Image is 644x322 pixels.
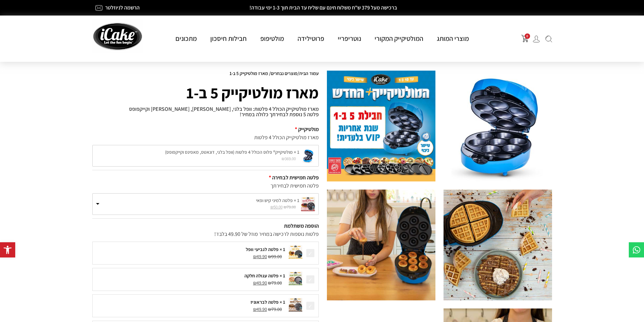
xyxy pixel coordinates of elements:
div: פלטות נוספות לרכישה במחיר מוזל של 49.90 בלבד! [92,230,319,238]
a: מולטיפופ [254,34,291,43]
img: 1185_5f4234b235e46.jpg [327,71,435,181]
span: 49.90 [253,253,267,259]
div: פלטה חמישית לבחירה [92,174,319,182]
div: מולטיקייק [92,125,319,133]
span: ₪ [270,204,273,210]
span: 49.90 [253,306,267,312]
span: 49.90 [253,280,267,286]
a: מוצרי המותג [430,34,476,43]
span: ₪ [253,306,257,312]
p: מארז מולטיקייק הכולל 4 פלטות: וופל בלגי, [PERSON_NAME], [PERSON_NAME] וקייקפופס פלטה 5 נוספת לבחי... [92,106,319,117]
span: ₪ [284,204,287,210]
a: המולטיקייק המקורי [368,34,430,43]
h2: ברכישה מעל 379 ש"ח משלוח חינם עם שליח עד הבית תוך 1-3 ימי עבודה! [192,5,455,10]
div: 1 × פלטה לגביעי וופל [96,246,285,253]
span: ₪ [268,306,271,312]
img: %D7%A7%D7%99%D7%A9-300x300.jpg [301,197,315,211]
h1: מארז מולטיקייק 5 ב-1 [92,81,319,104]
div: פלטה חמישית לבחירתך [92,182,319,190]
span: ₪ [253,280,257,286]
nav: Breadcrumb [92,71,319,76]
span: 79.00 [268,280,282,286]
a: נוטריפריי [331,34,368,43]
a: הרשמה לניוזלטר [105,4,140,11]
a: מוצרים נבחרים [271,70,297,76]
bdi: 79.00 [284,204,296,210]
div: הוספה משתלמת [92,222,319,230]
a: חבילות חיסכון [204,34,254,43]
a: עמוד הבית [299,70,319,76]
img: %D7%9E%D7%95%D7%9C%D7%9C%D7%98%D7%99%D7%A7%D7%99%D7%99%D7%A7_%D7%92%D7%93%D7%95%D7%9C_60_of_116.jpg [444,190,552,300]
img: shopping-cart.png [521,35,529,42]
span: 99.00 [268,253,282,259]
img: %D7%9E%D7%95%D7%9C%D7%9C%D7%98%D7%99%D7%A7%D7%99%D7%99%D7%A7_%D7%92%D7%93%D7%95%D7%9C_18_of_116.jpg [327,190,435,300]
div: 1 × פלטה לבראוניז [96,299,285,306]
span: ₪ [253,253,257,259]
span: ₪ [268,253,271,259]
span: ₪ [268,280,271,286]
div: 1 × פלטה עגולה חלקה [96,272,285,279]
div: מארז מולטיקייק הכולל 4 פלטות [92,133,319,142]
button: פתח עגלת קניות צדדית [521,35,529,42]
img: %D7%9E%D7%95%D7%9C%D7%98%D7%99%D7%A7%D7%99%D7%99%D7%A7-%D7%A8%D7%A7%D7%A2-%D7%9C%D7%91%D7%9F.jpeg [444,71,552,181]
a: פרוטילידה [291,34,331,43]
span: 79.00 [268,306,282,312]
a: מתכונים [169,34,204,43]
bdi: 50.00 [270,204,283,210]
label: 1 × פלטה למיני קיש ופאי [96,197,315,204]
span: 0 [525,33,530,39]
